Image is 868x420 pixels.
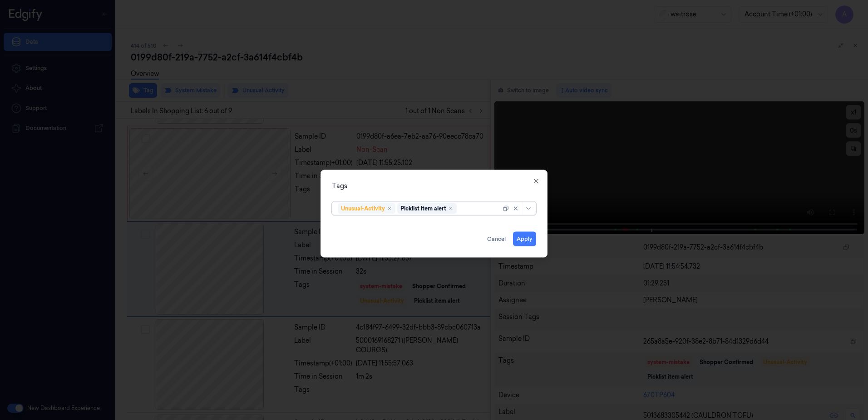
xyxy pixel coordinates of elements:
div: Picklist item alert [400,205,446,213]
div: Remove ,Unusual-Activity [387,206,392,211]
div: Unusual-Activity [341,205,385,213]
button: Cancel [483,232,509,246]
div: Tags [332,181,536,191]
button: Apply [513,232,536,246]
div: Remove ,Picklist item alert [448,206,454,211]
